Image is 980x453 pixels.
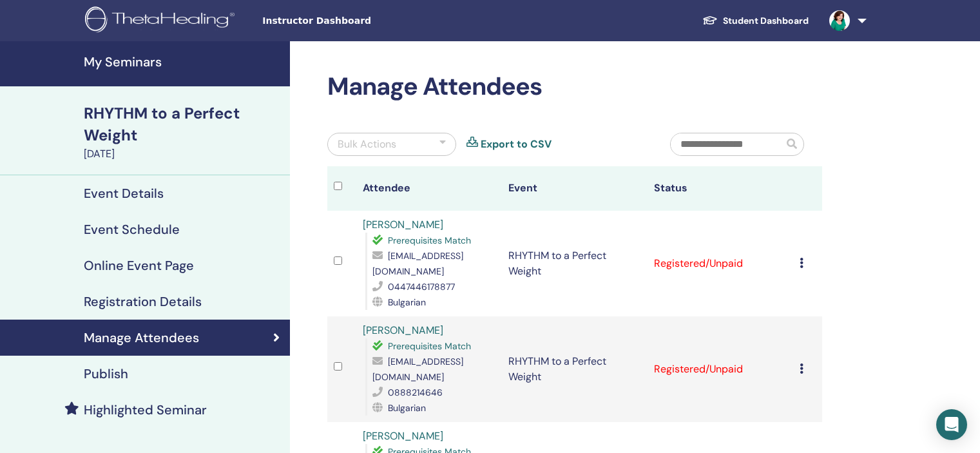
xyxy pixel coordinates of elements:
th: Event [502,166,648,211]
div: [DATE] [84,146,282,162]
a: RHYTHM to a Perfect Weight[DATE] [76,102,290,162]
h4: Publish [84,366,128,381]
h2: Manage Attendees [327,72,822,102]
span: Prerequisites Match [388,340,471,352]
td: RHYTHM to a Perfect Weight [502,211,648,316]
td: RHYTHM to a Perfect Weight [502,316,648,422]
img: graduation-cap-white.svg [702,15,718,26]
img: default.jpg [829,10,850,31]
div: Open Intercom Messenger [936,409,967,440]
span: [EMAIL_ADDRESS][DOMAIN_NAME] [372,250,463,277]
a: Export to CSV [481,137,552,152]
div: Bulk Actions [338,137,396,152]
h4: Event Details [84,186,164,201]
span: Prerequisites Match [388,235,471,246]
span: Bulgarian [388,296,426,308]
h4: My Seminars [84,54,282,70]
a: [PERSON_NAME] [363,429,443,443]
h4: Registration Details [84,294,202,309]
span: 0888214646 [388,387,443,398]
a: [PERSON_NAME] [363,218,443,231]
th: Attendee [356,166,502,211]
h4: Manage Attendees [84,330,199,345]
span: Bulgarian [388,402,426,414]
div: RHYTHM to a Perfect Weight [84,102,282,146]
h4: Online Event Page [84,258,194,273]
img: logo.png [85,6,239,35]
a: Student Dashboard [692,9,819,33]
a: [PERSON_NAME] [363,323,443,337]
h4: Highlighted Seminar [84,402,207,418]
span: [EMAIL_ADDRESS][DOMAIN_NAME] [372,356,463,383]
h4: Event Schedule [84,222,180,237]
span: Instructor Dashboard [262,14,456,28]
span: 0447446178877 [388,281,455,293]
th: Status [648,166,793,211]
